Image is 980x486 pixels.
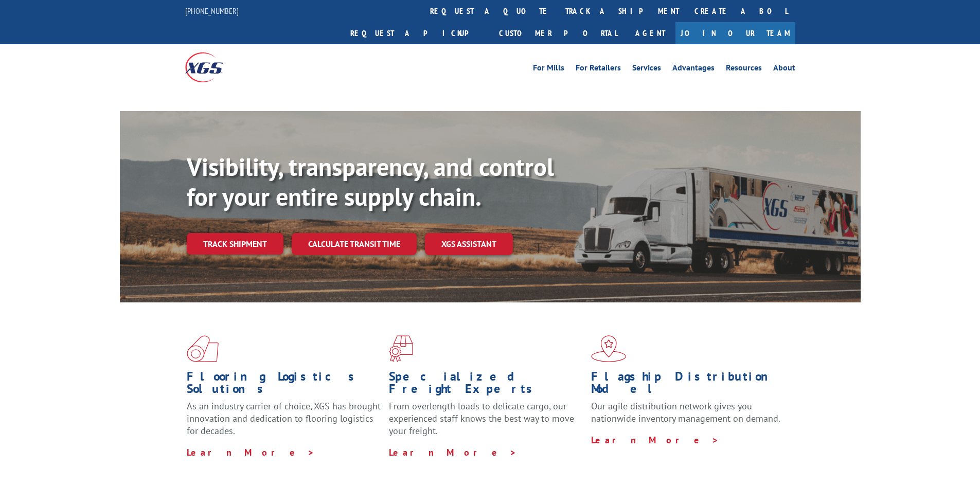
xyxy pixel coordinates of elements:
p: From overlength loads to delicate cargo, our experienced staff knows the best way to move your fr... [389,400,583,446]
a: Resources [726,64,762,75]
a: Calculate transit time [292,233,417,255]
a: Learn More > [389,446,517,458]
a: For Mills [533,64,564,75]
a: Learn More > [591,434,719,446]
a: Advantages [672,64,715,75]
img: xgs-icon-flagship-distribution-model-red [591,335,627,362]
h1: Specialized Freight Experts [389,370,583,400]
a: XGS ASSISTANT [425,233,513,255]
a: Services [632,64,661,75]
a: [PHONE_NUMBER] [185,6,239,16]
a: Request a pickup [343,22,491,44]
a: For Retailers [576,64,621,75]
h1: Flagship Distribution Model [591,370,786,400]
b: Visibility, transparency, and control for your entire supply chain. [187,151,554,212]
img: xgs-icon-focused-on-flooring-red [389,335,413,362]
span: As an industry carrier of choice, XGS has brought innovation and dedication to flooring logistics... [187,400,381,437]
a: Customer Portal [491,22,625,44]
a: Track shipment [187,233,283,255]
span: Our agile distribution network gives you nationwide inventory management on demand. [591,400,780,424]
a: About [773,64,795,75]
img: xgs-icon-total-supply-chain-intelligence-red [187,335,219,362]
a: Learn More > [187,446,315,458]
a: Agent [625,22,675,44]
h1: Flooring Logistics Solutions [187,370,381,400]
a: Join Our Team [675,22,795,44]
